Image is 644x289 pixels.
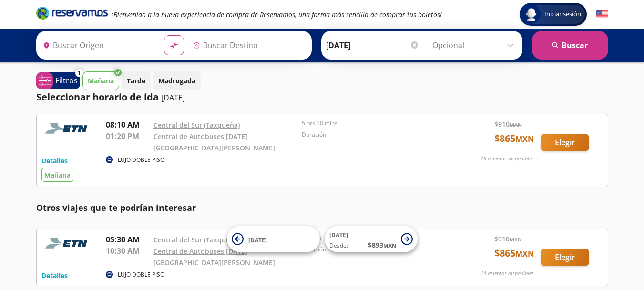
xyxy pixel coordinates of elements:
[36,90,159,104] p: Seleccionar horario de ida
[368,240,396,250] span: $ 893
[55,75,78,86] p: Filtros
[189,33,307,57] input: Buscar Destino
[106,119,149,130] p: 08:10 AM
[36,6,108,23] a: Brand Logo
[36,201,608,214] p: Otros viajes que te podrían interesar
[325,226,418,252] button: [DATE]Desde:$893MXN
[541,249,589,266] button: Elegir
[82,71,119,90] button: Mañana
[153,235,240,244] a: Central del Sur (Taxqueña)
[36,72,80,89] button: 1Filtros
[596,9,608,20] button: English
[541,134,589,151] button: Elegir
[329,241,348,250] span: Desde:
[480,155,534,163] p: 15 asientos disponibles
[161,92,185,103] p: [DATE]
[326,33,419,57] input: Elegir Fecha
[106,234,149,245] p: 05:30 AM
[515,249,534,259] small: MXN
[494,131,534,146] span: $ 865
[494,234,522,244] span: $ 910
[118,270,164,279] p: LUJO DOBLE PISO
[106,245,149,257] p: 10:30 AM
[106,130,149,142] p: 01:20 PM
[122,71,151,90] button: Tarde
[153,71,201,90] button: Madrugada
[112,10,442,19] em: ¡Bienvenido a la nueva experiencia de compra de Reservamos, una forma más sencilla de comprar tus...
[510,236,522,243] small: MXN
[118,156,164,164] p: LUJO DOBLE PISO
[41,156,68,166] button: Detalles
[158,76,195,86] p: Madrugada
[383,242,396,249] small: MXN
[248,236,267,244] span: [DATE]
[480,269,534,278] p: 14 asientos disponibles
[541,10,585,19] span: Iniciar sesión
[36,6,108,20] i: Brand Logo
[589,234,634,279] iframe: Messagebird Livechat Widget
[515,134,534,144] small: MXN
[432,33,518,57] input: Opcional
[153,247,275,267] a: Central de Autobuses [DATE][GEOGRAPHIC_DATA][PERSON_NAME]
[39,33,156,57] input: Buscar Origen
[44,170,71,179] span: Mañana
[329,231,348,239] span: [DATE]
[153,132,275,152] a: Central de Autobuses [DATE][GEOGRAPHIC_DATA][PERSON_NAME]
[510,121,522,128] small: MXN
[302,119,446,128] p: 5 hrs 10 mins
[153,120,240,130] a: Central del Sur (Taxqueña)
[41,234,94,253] img: RESERVAMOS
[78,69,81,77] span: 1
[88,76,114,86] p: Mañana
[41,119,94,138] img: RESERVAMOS
[494,246,534,260] span: $ 865
[41,270,68,280] button: Detalles
[302,130,446,139] p: Duración
[532,31,608,60] button: Buscar
[494,119,522,129] span: $ 910
[227,226,320,252] button: [DATE]
[127,76,145,86] p: Tarde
